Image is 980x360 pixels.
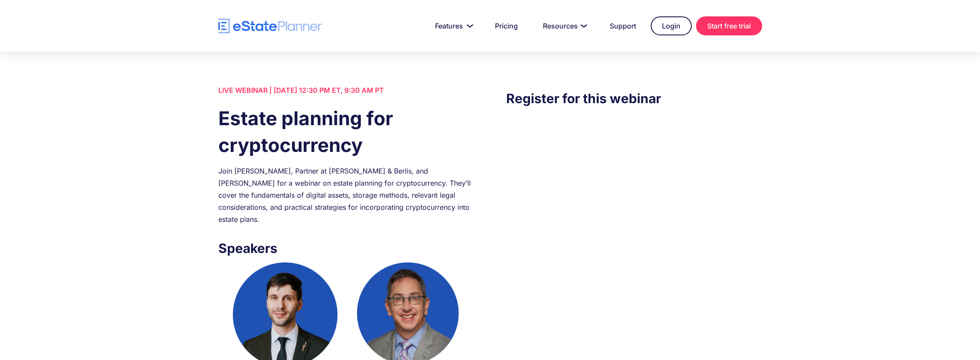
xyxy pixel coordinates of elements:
a: Login [651,16,692,35]
a: Features [425,17,480,35]
h1: Estate planning for cryptocurrency [218,105,474,158]
h3: Register for this webinar [506,88,762,108]
a: Pricing [485,17,528,35]
a: Start free trial [696,16,762,35]
iframe: Form 0 [506,126,762,272]
a: home [218,19,322,34]
a: Resources [533,17,595,35]
div: Join [PERSON_NAME], Partner at [PERSON_NAME] & Berlis, and [PERSON_NAME] for a webinar on estate ... [218,165,474,225]
div: LIVE WEBINAR | [DATE] 12:30 PM ET, 9:30 AM PT [218,84,474,96]
a: Support [599,17,646,35]
h3: Speakers [218,238,474,258]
